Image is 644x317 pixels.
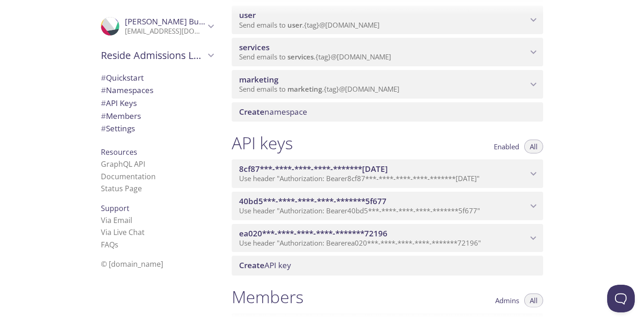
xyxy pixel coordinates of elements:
span: # [101,123,106,134]
div: Namespaces [94,84,221,97]
button: Admins [490,294,525,307]
span: Quickstart [101,72,144,83]
button: All [524,140,543,153]
span: Members [101,111,141,121]
a: GraphQL API [101,159,145,169]
span: Create [239,260,264,270]
span: Support [101,203,129,213]
span: Resources [101,147,137,157]
h1: Members [232,287,304,307]
a: Documentation [101,171,156,182]
div: Reside Admissions LLC team [94,43,221,67]
span: services [287,52,314,61]
div: Viktor Bukovetskiy [94,11,221,41]
span: # [101,72,106,83]
a: Via Email [101,215,132,225]
span: services [239,42,269,53]
span: user [287,20,302,29]
div: API Keys [94,97,221,110]
div: Quickstart [94,71,221,84]
span: Reside Admissions LLC team [101,49,205,62]
span: user [239,10,256,20]
div: marketing namespace [232,70,543,99]
span: marketing [287,84,322,94]
div: services namespace [232,38,543,66]
div: Create API Key [232,256,543,275]
a: Status Page [101,183,142,194]
button: Enabled [488,140,525,153]
div: Create namespace [232,102,543,122]
h1: API keys [232,133,293,153]
span: Namespaces [101,85,153,95]
span: Send emails to . {tag} @[DOMAIN_NAME] [239,20,380,29]
span: API key [239,260,291,270]
a: Via Live Chat [101,227,145,237]
span: # [101,98,106,108]
span: Send emails to . {tag} @[DOMAIN_NAME] [239,84,399,94]
span: marketing [239,74,278,85]
div: Members [94,110,221,123]
span: # [101,111,106,121]
div: Team Settings [94,122,221,135]
span: API Keys [101,98,137,108]
div: user namespace [232,6,543,34]
p: [EMAIL_ADDRESS][DOMAIN_NAME] [125,27,205,36]
span: # [101,85,106,95]
span: © [DOMAIN_NAME] [101,259,163,269]
span: namespace [239,106,307,117]
span: Create [239,106,264,117]
button: All [524,294,543,307]
span: s [115,240,118,250]
span: Send emails to . {tag} @[DOMAIN_NAME] [239,52,391,61]
a: FAQ [101,240,118,250]
iframe: Help Scout Beacon - Open [607,285,635,312]
span: Settings [101,123,135,134]
span: [PERSON_NAME] Bukovetskiy [125,16,233,27]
